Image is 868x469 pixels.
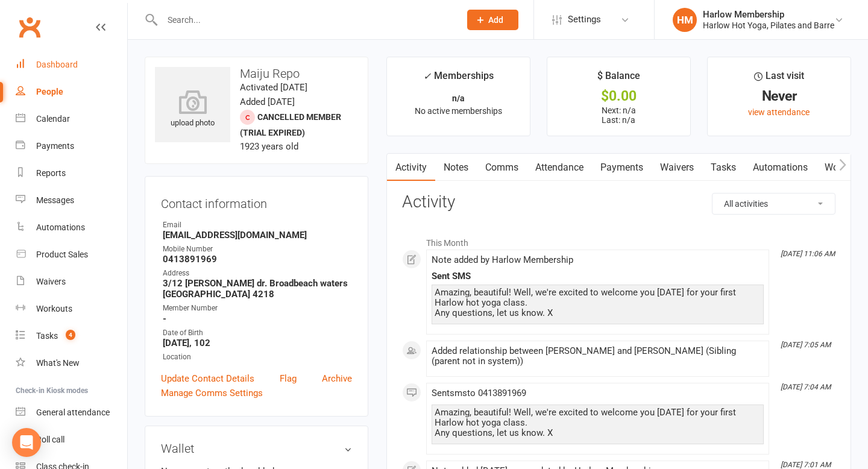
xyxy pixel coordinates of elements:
a: Payments [592,154,652,181]
div: What's New [36,358,80,368]
a: What's New [16,350,127,377]
a: Flag [280,371,297,386]
div: Waivers [36,277,66,286]
div: $ Balance [597,68,640,90]
div: People [36,87,63,96]
div: Date of Birth [163,327,352,339]
a: Automations [744,154,816,181]
div: Added relationship between [PERSON_NAME] and [PERSON_NAME] (Sibling (parent not in system)) [432,346,764,367]
a: Calendar [16,105,127,133]
time: Added [DATE] [240,96,295,107]
div: Reports [36,168,66,178]
i: [DATE] 7:05 AM [781,341,831,349]
a: Update Contact Details [161,371,254,386]
a: Automations [16,214,127,241]
div: General attendance [36,408,110,417]
a: Tasks 4 [16,323,127,350]
a: Notes [435,154,477,181]
div: Amazing, beautiful! Well, we're excited to welcome you [DATE] for your first Harlow hot yoga clas... [435,288,761,318]
a: Manage Comms Settings [161,386,263,400]
a: People [16,78,127,105]
a: Roll call [16,426,127,453]
button: Add [467,10,518,30]
a: General attendance kiosk mode [16,399,127,426]
a: Attendance [527,154,592,181]
a: Tasks [702,154,744,181]
span: No active memberships [415,106,502,116]
a: Product Sales [16,241,127,268]
div: Note added by Harlow Membership [432,255,764,265]
span: Settings [568,6,601,33]
a: Clubworx [14,12,45,42]
div: Harlow Hot Yoga, Pilates and Barre [703,20,834,31]
p: Next: n/a Last: n/a [558,105,679,125]
span: Add [488,15,503,25]
a: Payments [16,133,127,160]
input: Search... [159,11,451,28]
span: 4 [66,330,75,340]
strong: [DATE], 102 [163,338,352,348]
div: Amazing, beautiful! Well, we're excited to welcome you [DATE] for your first Harlow hot yoga clas... [435,408,761,438]
span: Sent sms to 0413891969 [432,388,526,398]
div: Calendar [36,114,70,124]
div: Workouts [36,304,72,313]
li: This Month [402,230,835,250]
i: [DATE] 7:04 AM [781,383,831,391]
h3: Maiju Repo [155,67,358,80]
a: Dashboard [16,51,127,78]
i: [DATE] 11:06 AM [781,250,835,258]
a: Workouts [16,295,127,323]
div: Memberships [423,68,494,90]
div: Address [163,268,352,279]
div: Roll call [36,435,64,444]
span: Cancelled member (trial expired) [240,112,341,137]
div: Member Number [163,303,352,314]
div: Last visit [754,68,804,90]
strong: [EMAIL_ADDRESS][DOMAIN_NAME] [163,230,352,241]
a: view attendance [748,107,810,117]
h3: Activity [402,193,835,212]
a: Messages [16,187,127,214]
div: Harlow Membership [703,9,834,20]
div: Product Sales [36,250,88,259]
h3: Contact information [161,192,352,210]
strong: n/a [452,93,465,103]
a: Waivers [16,268,127,295]
div: Open Intercom Messenger [12,428,41,457]
a: Comms [477,154,527,181]
div: upload photo [155,90,230,130]
a: Reports [16,160,127,187]
h3: Wallet [161,442,352,455]
a: Activity [387,154,435,181]
div: HM [673,8,697,32]
div: Mobile Number [163,244,352,255]
div: Sent SMS [432,271,764,282]
div: Messages [36,195,74,205]
div: Payments [36,141,74,151]
span: 1923 years old [240,141,298,152]
i: ✓ [423,71,431,82]
div: Dashboard [36,60,78,69]
strong: - [163,313,352,324]
strong: 0413891969 [163,254,352,265]
div: Email [163,219,352,231]
div: Automations [36,222,85,232]
i: [DATE] 7:01 AM [781,461,831,469]
a: Archive [322,371,352,386]
time: Activated [DATE] [240,82,307,93]
div: Location [163,351,352,363]
div: Tasks [36,331,58,341]
div: Never [719,90,840,102]
a: Waivers [652,154,702,181]
strong: 3/12 [PERSON_NAME] dr. Broadbeach waters [GEOGRAPHIC_DATA] 4218 [163,278,352,300]
div: $0.00 [558,90,679,102]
